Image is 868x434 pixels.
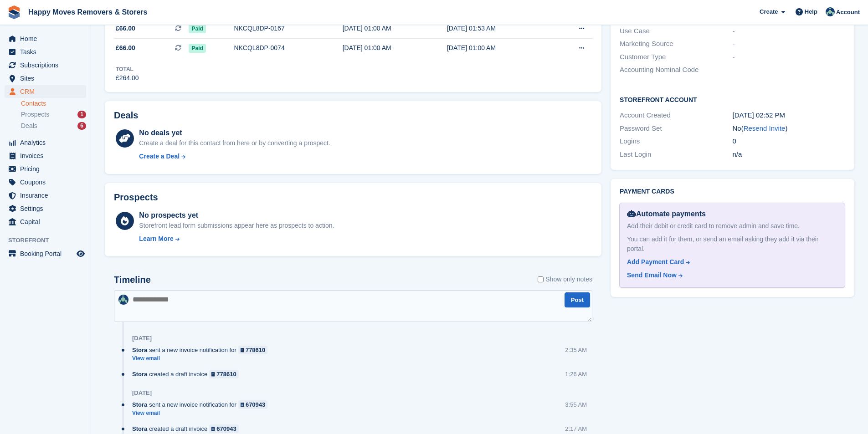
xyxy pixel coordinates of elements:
[234,43,342,53] div: NKCQL8DP-0074
[5,46,86,58] a: menu
[132,335,152,342] div: [DATE]
[627,271,677,280] div: Send Email Now
[139,234,173,244] div: Learn More
[139,138,330,148] div: Create a deal for this contact from here or by converting a prospect.
[620,65,732,75] div: Accounting Nominal Code
[565,424,587,433] div: 2:17 AM
[114,275,151,285] h2: Timeline
[246,346,265,354] div: 778610
[20,163,75,175] span: Pricing
[20,136,75,149] span: Analytics
[139,152,180,161] div: Create a Deal
[343,24,447,33] div: [DATE] 01:00 AM
[132,346,272,354] div: sent a new invoice notification for
[538,275,544,284] input: Show only notes
[565,292,590,307] button: Post
[209,370,239,378] a: 778610
[836,8,860,17] span: Account
[620,52,732,62] div: Customer Type
[733,39,845,49] div: -
[77,111,86,118] div: 1
[132,424,147,433] span: Stora
[21,121,86,131] a: Deals 6
[118,295,128,305] img: Admin
[139,221,334,230] div: Storefront lead form submissions appear here as prospects to action.
[5,163,86,175] a: menu
[20,46,75,58] span: Tasks
[5,59,86,71] a: menu
[116,65,139,73] div: Total
[5,189,86,202] a: menu
[132,370,147,378] span: Stora
[139,128,330,138] div: No deals yet
[744,124,786,132] a: Resend Invite
[216,424,236,433] div: 670943
[5,247,86,260] a: menu
[447,24,551,33] div: [DATE] 01:53 AM
[132,400,147,409] span: Stora
[620,39,732,49] div: Marketing Source
[132,400,272,409] div: sent a new invoice notification for
[627,221,837,231] div: Add their debit or credit card to remove admin and save time.
[116,24,135,33] span: £66.00
[620,136,732,147] div: Logins
[620,95,845,104] h2: Storefront Account
[565,400,587,409] div: 3:55 AM
[538,275,592,284] label: Show only notes
[20,176,75,189] span: Coupons
[21,110,86,119] a: Prospects 1
[132,409,272,417] a: View email
[565,370,587,378] div: 1:26 AM
[139,152,330,161] a: Create a Deal
[5,202,86,215] a: menu
[132,346,147,354] span: Stora
[760,7,778,16] span: Create
[447,43,551,53] div: [DATE] 01:00 AM
[620,26,732,36] div: Use Case
[189,24,205,33] span: Paid
[114,110,138,121] h2: Deals
[20,85,75,98] span: CRM
[733,136,845,147] div: 0
[5,32,86,45] a: menu
[246,400,265,409] div: 670943
[209,424,239,433] a: 670943
[21,110,49,119] span: Prospects
[5,136,86,149] a: menu
[238,400,268,409] a: 670943
[216,370,236,378] div: 778610
[733,52,845,62] div: -
[627,209,837,220] div: Automate payments
[20,32,75,45] span: Home
[132,424,243,433] div: created a draft invoice
[139,210,334,221] div: No prospects yet
[20,247,75,260] span: Booking Portal
[5,176,86,189] a: menu
[116,73,139,83] div: £264.00
[77,122,86,130] div: 6
[21,99,86,108] a: Contacts
[5,85,86,98] a: menu
[826,7,835,16] img: Admin
[139,234,334,244] a: Learn More
[20,149,75,162] span: Invoices
[189,44,205,53] span: Paid
[238,346,268,354] a: 778610
[234,24,342,33] div: NKCQL8DP-0167
[733,123,845,134] div: No
[565,346,587,354] div: 2:35 AM
[132,370,243,378] div: created a draft invoice
[7,5,21,19] img: stora-icon-8386f47178a22dfd0bd8f6a31ec36ba5ce8667c1dd55bd0f319d3a0aa187defe.svg
[25,5,151,20] a: Happy Moves Removers & Storers
[5,149,86,162] a: menu
[805,7,817,16] span: Help
[733,110,845,121] div: [DATE] 02:52 PM
[20,202,75,215] span: Settings
[20,72,75,85] span: Sites
[620,149,732,160] div: Last Login
[132,355,272,363] a: View email
[20,189,75,202] span: Insurance
[21,122,37,130] span: Deals
[116,43,135,53] span: £66.00
[741,124,788,132] span: ( )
